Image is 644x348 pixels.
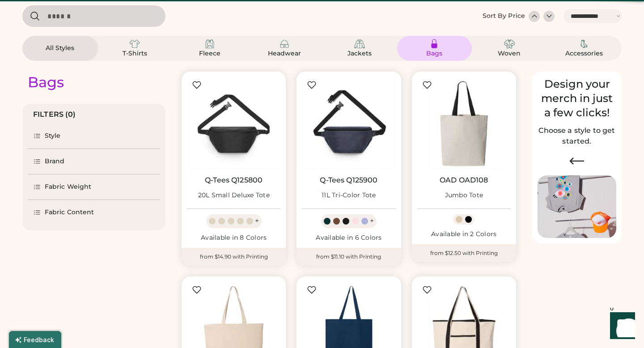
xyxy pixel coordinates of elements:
[302,233,395,242] div: Available in 6 Colors
[28,73,64,91] div: Bags
[339,49,380,58] div: Jackets
[354,38,365,49] img: Jackets Icon
[429,38,440,49] img: Bags Icon
[45,182,91,191] div: Fabric Weight
[440,176,488,185] a: OAD OAD108
[417,77,511,170] img: OAD OAD108 Jumbo Tote
[264,49,305,58] div: Headwear
[182,248,286,266] div: from $14.90 with Printing
[114,49,155,58] div: T-Shirts
[187,77,280,170] img: Q-Tees Q125800 20L Small Deluxe Tote
[414,49,454,58] div: Bags
[302,77,395,170] img: Q-Tees Q125900 11L Tri-Color Tote
[204,38,215,49] img: Fleece Icon
[538,77,616,120] div: Design your merch in just a few clicks!
[445,191,483,200] div: Jumbo Tote
[579,38,589,49] img: Accessories Icon
[45,157,65,166] div: Brand
[504,38,515,49] img: Woven Icon
[412,244,516,262] div: from $12.50 with Printing
[483,12,525,21] div: Sort By Price
[129,38,140,49] img: T-Shirts Icon
[190,49,230,58] div: Fleece
[279,38,290,49] img: Headwear Icon
[538,125,616,147] h2: Choose a style to get started.
[45,132,61,140] div: Style
[205,176,263,185] a: Q-Tees Q125800
[187,233,280,242] div: Available in 8 Colors
[320,176,377,185] a: Q-Tees Q125900
[564,49,604,58] div: Accessories
[370,216,374,226] div: +
[198,191,270,200] div: 20L Small Deluxe Tote
[417,230,511,239] div: Available in 2 Colors
[538,175,616,238] img: Image of Lisa Congdon Eye Print on T-Shirt and Hat
[255,216,259,226] div: +
[297,248,401,266] div: from $11.10 with Printing
[322,191,376,200] div: 11L Tri-Color Tote
[45,208,94,217] div: Fabric Content
[489,49,530,58] div: Woven
[33,109,76,120] div: FILTERS (0)
[40,44,80,53] div: All Styles
[602,308,640,346] iframe: Front Chat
